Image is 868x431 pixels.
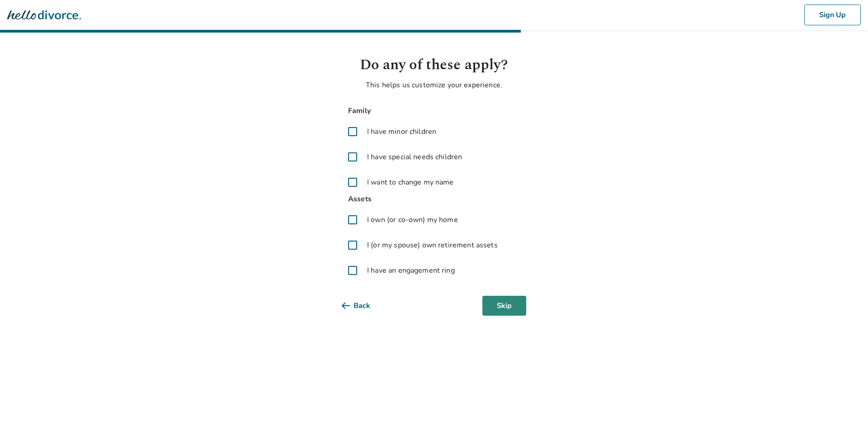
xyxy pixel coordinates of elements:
[823,388,868,431] iframe: Chat Widget
[367,152,462,162] span: I have special needs children
[367,126,436,137] span: I have minor children
[804,5,861,25] button: Sign Up
[367,265,455,276] span: I have an engagement ring
[342,80,526,90] p: This helps us customize your experience.
[367,214,458,225] span: I own (or co-own) my home
[342,105,526,117] span: Family
[482,296,526,316] button: Skip
[367,177,454,188] span: I want to change my name
[367,240,498,251] span: I (or my spouse) own retirement assets
[342,193,526,205] span: Assets
[342,296,385,316] button: Back
[342,54,526,76] h1: Do any of these apply?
